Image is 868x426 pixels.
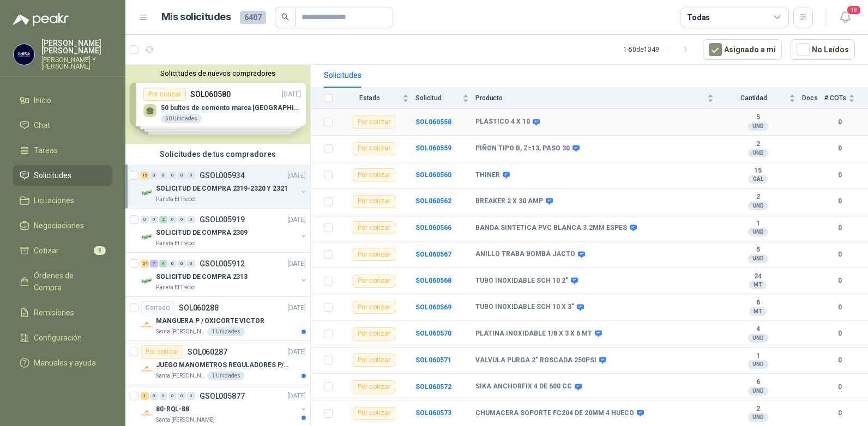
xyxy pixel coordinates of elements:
div: 1 Unidades [207,327,245,336]
b: 0 [824,143,855,154]
b: CHUMACERA SOPORTE FC204 DE 20MM 4 HUECO [475,409,634,418]
div: 1 [141,392,149,400]
a: Chat [13,115,112,136]
p: Santa [PERSON_NAME] [156,327,205,336]
b: 0 [824,196,855,206]
div: 0 [159,392,167,400]
span: Órdenes de Compra [34,270,102,294]
img: Company Logo [141,319,154,332]
div: Solicitudes de nuevos compradoresPor cotizarSOL060580[DATE] 50 bultos de cemento marca [GEOGRAPHI... [125,65,310,144]
th: Producto [475,88,720,109]
div: 0 [159,172,167,179]
p: [PERSON_NAME] Y [PERSON_NAME] [41,57,112,70]
span: # COTs [824,94,846,102]
p: SOL060288 [179,304,219,312]
div: UND [748,387,768,395]
b: SOL060560 [415,171,451,179]
span: Solicitudes [34,169,71,181]
b: 0 [824,276,855,286]
a: Licitaciones [13,190,112,211]
b: PLASTICO 4 X 10 [475,118,530,126]
span: Configuración [34,332,82,344]
b: 0 [824,408,855,418]
div: UND [748,254,768,263]
b: SOL060562 [415,197,451,205]
b: 6 [720,299,795,307]
div: 4 [159,260,167,267]
a: Cotizar9 [13,240,112,261]
th: # COTs [824,88,868,109]
p: [DATE] [287,347,306,357]
p: [DATE] [287,215,306,225]
span: Manuales y ayuda [34,357,96,369]
div: Por cotizar [353,115,395,129]
span: Estado [339,94,400,102]
a: SOL060559 [415,144,451,152]
th: Docs [802,88,824,109]
div: Por cotizar [353,407,395,420]
p: SOLICITUD DE COMPRA 2313 [156,272,248,282]
span: 9 [94,246,106,255]
div: 0 [178,216,186,223]
a: Manuales y ayuda [13,352,112,373]
div: UND [748,149,768,157]
th: Cantidad [720,88,802,109]
span: Chat [34,119,50,131]
a: Por cotizarSOL060287[DATE] Company LogoJUEGO MANOMETROS REGULADORES P/OXIGENOSanta [PERSON_NAME]1... [125,341,310,385]
h1: Mis solicitudes [161,9,231,25]
span: 6407 [240,11,266,24]
div: 0 [168,172,177,179]
a: 0 0 2 0 0 0 GSOL005919[DATE] Company LogoSOLICITUD DE COMPRA 2309Panela El Trébol [141,213,308,248]
p: Panela El Trébol [156,239,196,248]
span: Producto [475,94,705,102]
div: Solicitudes de tus compradores [125,144,310,165]
div: 0 [150,392,158,400]
p: [PERSON_NAME] [PERSON_NAME] [41,39,112,54]
span: Solicitud [415,94,460,102]
p: GSOL005919 [200,216,245,223]
span: Tareas [34,144,58,156]
p: SOLICITUD DE COMPRA 2309 [156,228,248,238]
b: 1 [720,220,795,228]
b: 6 [720,378,795,387]
span: Cotizar [34,245,59,257]
div: 1 Unidades [207,372,245,380]
p: [DATE] [287,303,306,313]
div: 0 [168,260,177,267]
a: SOL060570 [415,330,451,337]
div: Por cotizar [353,195,395,208]
div: Solicitudes [324,69,361,81]
div: UND [748,228,768,236]
div: GAL [749,175,768,184]
div: Por cotizar [353,248,395,261]
b: 2 [720,140,795,149]
div: 0 [150,216,158,223]
p: SOL060287 [188,348,227,356]
div: 2 [159,216,167,223]
div: Por cotizar [353,275,395,288]
b: 15 [720,167,795,175]
b: SOL060558 [415,118,451,126]
p: Panela El Trébol [156,195,196,204]
div: Por cotizar [353,221,395,234]
span: Inicio [34,94,51,106]
a: Negociaciones [13,215,112,236]
button: No Leídos [791,39,855,60]
div: 0 [187,260,195,267]
b: 4 [720,325,795,334]
p: GSOL005912 [200,260,245,267]
p: [DATE] [287,171,306,181]
b: SOL060568 [415,277,451,284]
div: Por cotizar [353,354,395,367]
th: Solicitud [415,88,475,109]
div: 0 [187,216,195,223]
span: Remisiones [34,307,74,319]
b: 0 [824,223,855,233]
b: SOL060569 [415,303,451,311]
b: SOL060566 [415,224,451,232]
a: 24 7 4 0 0 0 GSOL005912[DATE] Company LogoSOLICITUD DE COMPRA 2313Panela El Trébol [141,257,308,292]
p: Santa [PERSON_NAME] [156,372,205,380]
span: 18 [846,5,861,15]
